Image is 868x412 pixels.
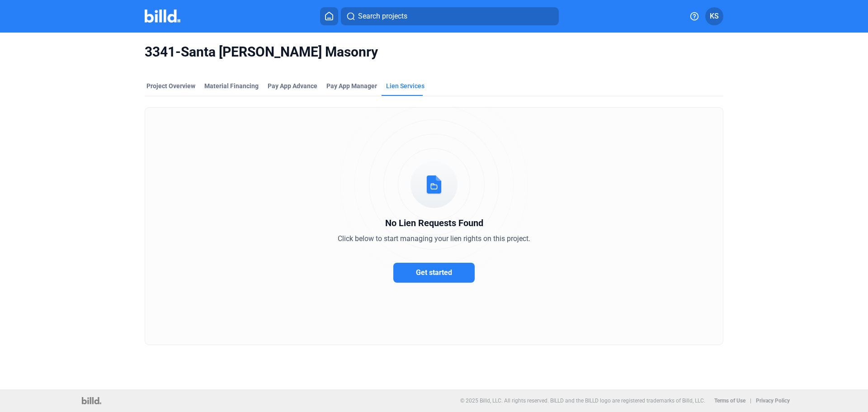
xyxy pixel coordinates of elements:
[146,81,195,90] div: Project Overview
[82,397,101,404] img: logo
[145,9,180,23] img: Billd Company Logo
[204,81,259,90] div: Material Financing
[385,218,483,228] span: No Lien Requests Found
[326,81,377,90] span: Pay App Manager
[756,398,790,404] b: Privacy Policy
[460,398,705,404] p: © 2025 Billd, LLC. All rights reserved. BILLD and the BILLD logo are registered trademarks of Bil...
[145,43,723,61] span: 3341-Santa [PERSON_NAME] Masonry
[338,234,530,243] span: Click below to start managing your lien rights on this project.
[750,398,751,404] p: |
[416,268,452,277] span: Get started
[714,398,745,404] b: Terms of Use
[358,11,407,22] span: Search projects
[710,11,719,22] span: KS
[386,81,425,90] div: Lien Services
[268,81,317,90] div: Pay App Advance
